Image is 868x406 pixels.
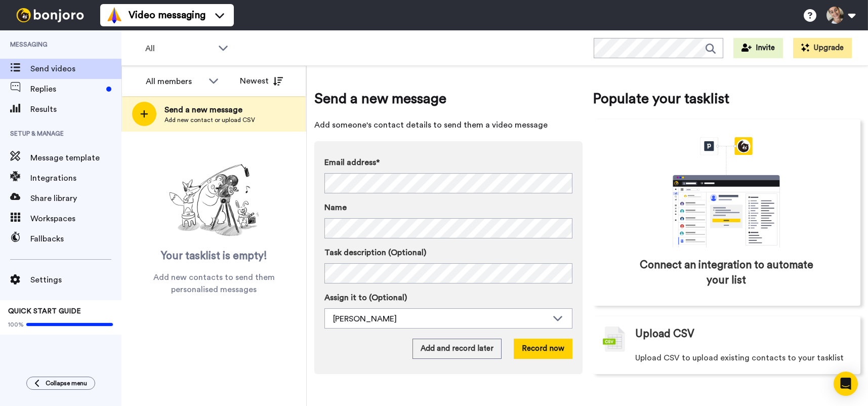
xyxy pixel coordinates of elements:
[164,116,255,124] span: Add new contact or upload CSV
[30,63,121,75] span: Send videos
[161,249,267,264] span: Your tasklist is empty!
[635,327,694,342] span: Upload CSV
[834,372,858,396] div: Open Intercom Messenger
[129,8,205,22] span: Video messaging
[635,352,844,364] span: Upload CSV to upload existing contacts to your tasklist
[26,377,95,390] button: Collapse menu
[8,320,24,329] span: 100%
[164,104,255,116] span: Send a new message
[314,119,583,131] span: Add someone's contact details to send them a video message
[8,308,81,315] span: QUICK START GUIDE
[30,83,102,95] span: Replies
[30,233,121,245] span: Fallbacks
[146,75,203,88] div: All members
[333,313,548,325] div: [PERSON_NAME]
[30,213,121,225] span: Workspaces
[324,201,347,214] span: Name
[514,339,572,359] button: Record now
[412,339,502,359] button: Add and record later
[30,152,121,164] span: Message template
[145,43,213,55] span: All
[30,274,121,286] span: Settings
[324,247,572,259] label: Task description (Optional)
[324,292,572,304] label: Assign it to (Optional)
[314,89,583,109] span: Send a new message
[163,160,265,241] img: ready-set-action.png
[46,379,87,387] span: Collapse menu
[137,271,291,296] span: Add new contacts to send them personalised messages
[30,192,121,205] span: Share library
[636,258,818,288] span: Connect an integration to automate your list
[30,172,121,184] span: Integrations
[30,103,121,115] span: Results
[650,137,802,248] div: animation
[593,89,861,109] span: Populate your tasklist
[12,8,88,22] img: bj-logo-header-white.svg
[324,156,572,169] label: Email address*
[106,7,122,23] img: vm-color.svg
[733,38,783,58] button: Invite
[603,327,625,352] img: csv-grey.png
[232,71,291,91] button: Newest
[793,38,852,58] button: Upgrade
